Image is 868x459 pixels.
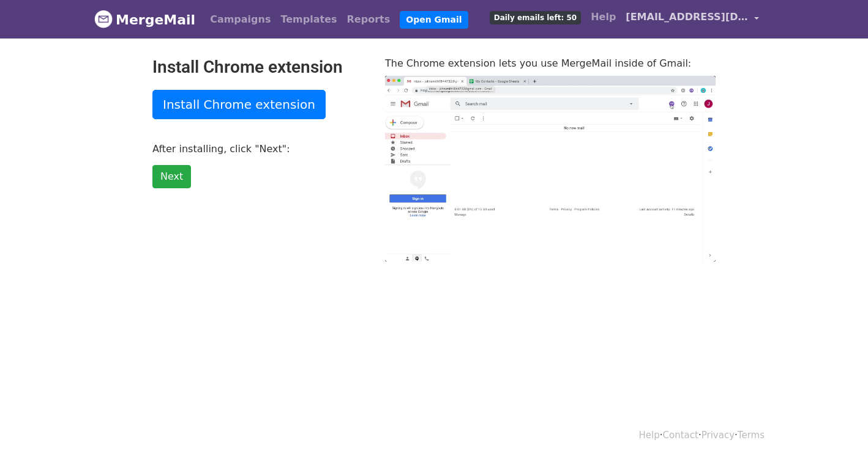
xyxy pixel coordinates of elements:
a: Next [152,165,191,188]
iframe: Chat Widget [807,400,868,459]
a: Reports [342,7,395,32]
p: The Chrome extension lets you use MergeMail inside of Gmail: [385,57,716,70]
a: Help [639,430,660,441]
a: Privacy [702,430,735,441]
span: Daily emails left: 50 [490,11,581,24]
a: [EMAIL_ADDRESS][DOMAIN_NAME] [621,5,764,34]
p: After installing, click "Next": [152,142,367,155]
a: Campaigns [205,7,275,32]
a: Help [586,5,621,29]
a: Install Chrome extension [152,90,326,119]
a: Open Gmail [400,11,468,29]
a: Daily emails left: 50 [485,5,586,29]
span: [EMAIL_ADDRESS][DOMAIN_NAME] [626,10,748,24]
a: Templates [275,7,342,32]
a: MergeMail [94,7,195,32]
a: Terms [738,430,765,441]
img: MergeMail logo [94,10,113,28]
a: Contact [663,430,698,441]
h2: Install Chrome extension [152,57,367,78]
